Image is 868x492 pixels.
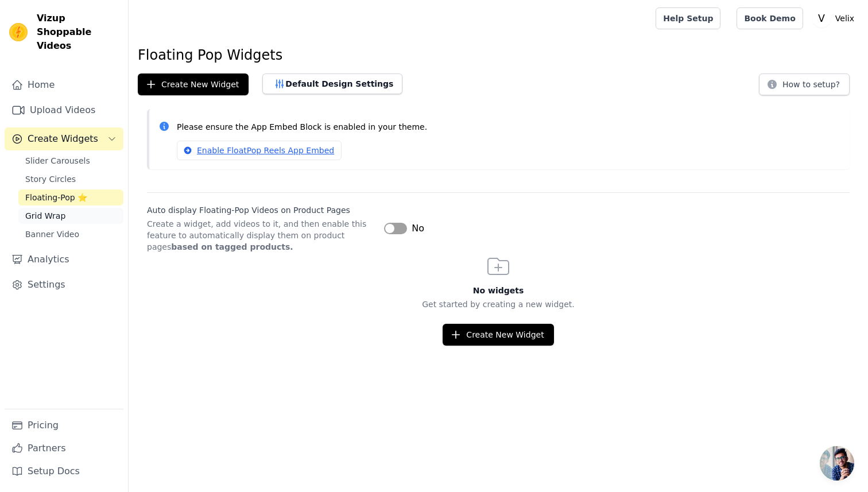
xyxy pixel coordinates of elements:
[812,8,859,29] button: V Velix
[177,121,840,134] p: Please ensure the App Embed Block is enabled in your theme.
[25,192,87,203] span: Floating-Pop ⭐
[9,23,28,41] img: Vizup
[831,8,859,29] p: Velix
[18,153,123,169] a: Slider Carousels
[25,210,65,222] span: Grid Wrap
[138,73,249,95] button: Create New Widget
[5,460,123,483] a: Setup Docs
[25,228,79,240] span: Banner Video
[759,73,850,95] button: How to setup?
[5,248,123,271] a: Analytics
[820,446,854,481] a: Open chat
[443,324,553,346] button: Create New Widget
[18,208,123,224] a: Grid Wrap
[5,73,123,96] a: Home
[5,414,123,437] a: Pricing
[129,285,868,296] h3: No widgets
[37,11,119,53] span: Vizup Shoppable Videos
[818,13,825,24] text: V
[18,226,123,242] a: Banner Video
[5,273,123,296] a: Settings
[25,155,90,166] span: Slider Carousels
[759,82,850,92] a: How to setup?
[177,141,342,160] a: Enable FloatPop Reels App Embed
[147,218,375,253] p: Create a widget, add videos to it, and then enable this feature to automatically display them on ...
[18,171,123,187] a: Story Circles
[5,437,123,460] a: Partners
[25,173,76,185] span: Story Circles
[129,299,868,310] p: Get started by creating a new widget.
[18,189,123,206] a: Floating-Pop ⭐
[171,242,293,251] strong: based on tagged products.
[5,99,123,122] a: Upload Videos
[28,132,98,146] span: Create Widgets
[412,222,424,235] span: No
[262,73,402,94] button: Default Design Settings
[5,127,123,150] button: Create Widgets
[737,7,803,29] a: Book Demo
[138,46,859,64] h1: Floating Pop Widgets
[656,7,720,29] a: Help Setup
[384,222,424,235] button: No
[147,204,375,216] label: Auto display Floating-Pop Videos on Product Pages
